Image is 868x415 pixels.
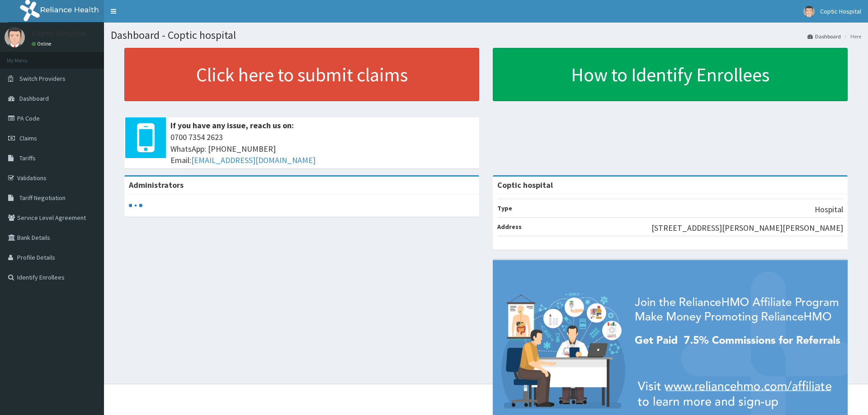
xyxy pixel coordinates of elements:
[129,199,142,212] svg: audio-loading
[32,29,86,37] p: Coptic Hospital
[497,204,512,212] b: Type
[111,29,861,41] h1: Dashboard - Coptic hospital
[5,27,25,47] img: User Image
[170,131,475,166] span: 0700 7354 2623 WhatsApp: [PHONE_NUMBER] Email:
[170,120,294,131] b: If you have any issue, reach us on:
[651,222,843,234] p: [STREET_ADDRESS][PERSON_NAME][PERSON_NAME]
[124,48,479,101] a: Click here to submit claims
[19,154,36,162] span: Tariffs
[19,94,49,103] span: Dashboard
[19,75,66,83] span: Switch Providers
[129,180,184,190] b: Administrators
[497,180,553,190] strong: Coptic hospital
[19,194,66,202] span: Tariff Negotiation
[820,7,861,15] span: Coptic Hospital
[19,134,37,142] span: Claims
[32,41,53,47] a: Online
[493,48,848,101] a: How to Identify Enrollees
[497,223,522,231] b: Address
[807,33,841,40] a: Dashboard
[815,204,843,215] p: Hospital
[842,33,861,40] li: Here
[191,155,316,165] a: [EMAIL_ADDRESS][DOMAIN_NAME]
[803,6,815,17] img: User Image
